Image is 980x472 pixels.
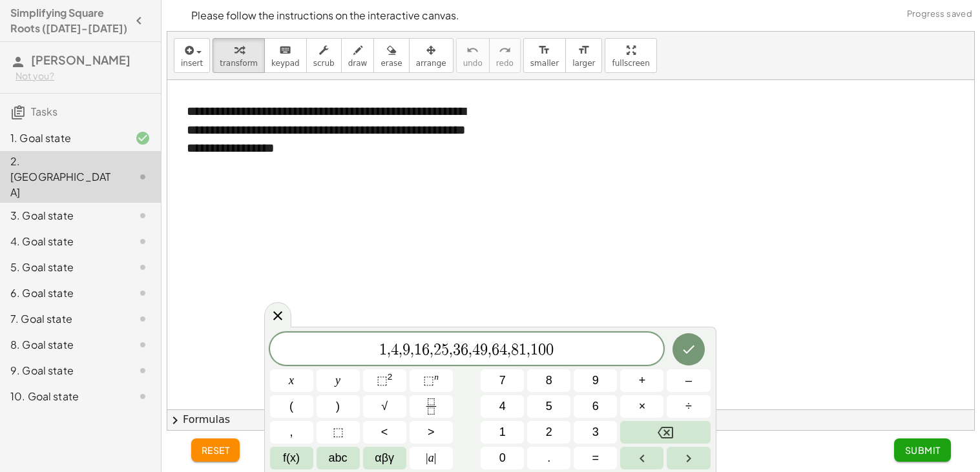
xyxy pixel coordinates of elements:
span: 0 [546,342,554,358]
button: 9 [574,369,617,392]
div: 8. Goal state [10,337,114,353]
button: Squared [363,369,406,392]
button: insert [174,38,210,73]
button: Divide [667,395,710,418]
button: erase [373,38,409,73]
div: 6. Goal state [10,285,114,301]
span: redo [496,59,514,68]
i: undo [466,43,479,58]
span: 8 [511,342,519,358]
span: abc [329,449,348,467]
button: keyboardkeypad [264,38,307,73]
span: 0 [538,342,546,358]
span: a [426,449,436,467]
span: y [335,372,340,389]
span: , [399,342,402,358]
span: ÷ [685,398,692,415]
i: Task not started. [135,260,151,275]
span: chevron_right [167,413,183,428]
span: transform [220,59,258,68]
button: ( [270,395,313,418]
span: , [449,342,453,358]
div: Not you? [16,70,151,83]
button: undoundo [456,38,490,73]
span: 6 [461,342,468,358]
span: 9 [592,372,599,389]
button: 3 [574,421,617,444]
i: Task not started. [135,234,151,249]
button: . [527,447,570,469]
button: fullscreen [605,38,656,73]
i: redo [499,43,511,58]
button: Functions [270,447,313,469]
span: arrange [416,59,446,68]
span: 6 [422,342,430,358]
span: < [381,424,388,441]
span: , [507,342,511,358]
i: format_size [538,43,550,58]
button: Plus [620,369,663,392]
p: Please follow the instructions on the interactive canvas. [191,8,951,23]
div: 2. [GEOGRAPHIC_DATA] [10,154,114,200]
span: > [428,424,435,441]
span: , [430,342,433,358]
span: 5 [441,342,449,358]
i: format_size [578,43,590,58]
i: Task not started. [135,363,151,378]
span: 4 [472,342,480,358]
i: Task not started. [135,169,151,185]
span: , [526,342,530,358]
button: Less than [363,421,406,444]
button: Alphabet [317,447,360,469]
span: undo [463,59,483,68]
span: insert [181,59,203,68]
span: keypad [271,59,300,68]
span: 4 [499,398,506,415]
button: reset [191,438,240,462]
div: 5. Goal state [10,260,114,275]
span: x [289,372,294,389]
div: 7. Goal state [10,311,114,327]
i: Task not started. [135,285,151,301]
button: Absolute value [410,447,453,469]
span: f(x) [283,449,300,467]
i: Task not started. [135,389,151,404]
button: 6 [574,395,617,418]
span: 5 [546,398,552,415]
span: + [639,372,646,389]
span: αβγ [375,449,394,467]
span: = [592,449,599,467]
button: format_sizelarger [565,38,602,73]
button: 1 [481,421,524,444]
span: fullscreen [612,59,649,68]
i: Task not started. [135,208,151,223]
span: 9 [480,342,488,358]
button: Placeholder [317,421,360,444]
span: , [387,342,391,358]
button: Left arrow [620,447,663,469]
span: 6 [492,342,499,358]
div: 1. Goal state [10,130,114,146]
span: 9 [402,342,410,358]
span: scrub [313,59,335,68]
div: 3. Goal state [10,208,114,223]
span: 4 [499,342,507,358]
span: 1 [414,342,422,358]
button: x [270,369,313,392]
button: Done [672,333,705,365]
span: 6 [592,398,599,415]
button: chevron_rightFormulas [167,409,974,430]
span: 1 [379,342,387,358]
button: Minus [667,369,710,392]
span: , [468,342,472,358]
span: × [639,398,646,415]
span: | [434,451,437,464]
span: Progress saved [907,8,972,21]
span: smaller [530,59,559,68]
sup: 2 [388,372,393,382]
span: 4 [391,342,399,358]
span: – [685,372,692,389]
span: 1 [530,342,538,358]
button: 5 [527,395,570,418]
button: ) [317,395,360,418]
